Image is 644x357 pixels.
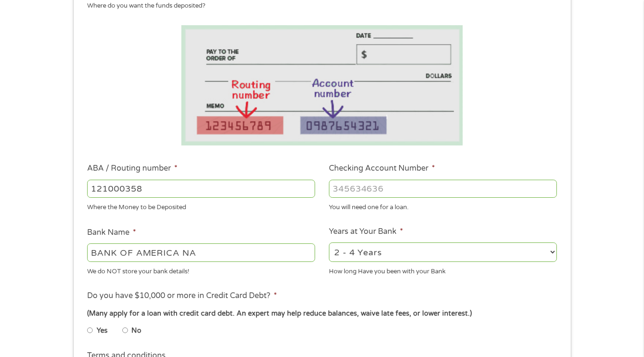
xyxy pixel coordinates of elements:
label: Yes [97,326,108,336]
label: Checking Account Number [329,164,435,174]
div: You will need one for a loan. [329,200,557,212]
label: Do you have $10,000 or more in Credit Card Debt? [87,291,277,301]
img: Routing number location [181,25,463,145]
label: Years at Your Bank [329,227,403,237]
div: Where do you want the funds deposited? [87,1,550,11]
div: How long Have you been with your Bank [329,263,557,276]
label: No [131,326,141,336]
input: 263177916 [87,180,315,198]
label: Bank Name [87,228,136,238]
input: 345634636 [329,180,557,198]
label: ABA / Routing number [87,164,178,174]
div: (Many apply for a loan with credit card debt. An expert may help reduce balances, waive late fees... [87,309,556,319]
div: Where the Money to be Deposited [87,200,315,212]
div: We do NOT store your bank details! [87,263,315,276]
